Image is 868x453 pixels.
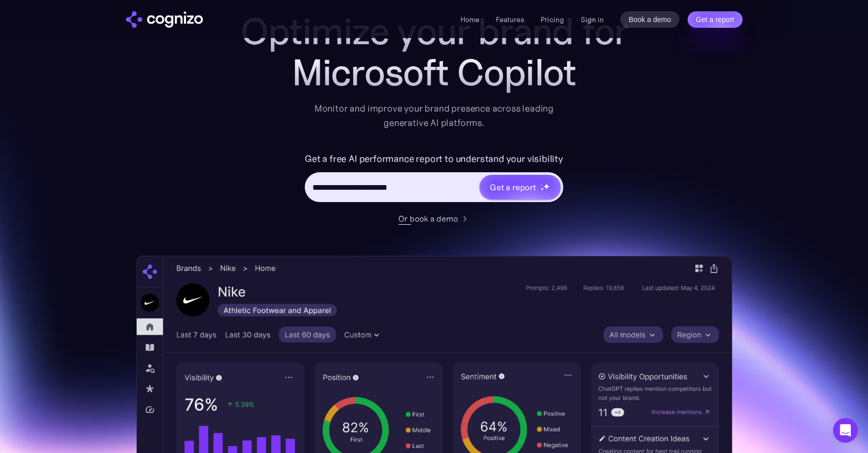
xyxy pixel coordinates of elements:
[581,13,604,26] a: Sign in
[126,11,203,28] a: home
[305,151,563,167] label: Get a free AI performance report to understand your visibility
[398,212,470,225] a: Or book a demo
[541,184,542,185] img: star
[460,15,479,24] a: Home
[229,52,640,93] div: Microsoft Copilot
[833,418,858,443] div: Open Intercom Messenger
[496,15,524,24] a: Features
[308,101,561,130] div: Monitor and improve your brand presence across leading generative AI platforms.
[541,15,564,24] a: Pricing
[620,11,679,28] a: Book a demo
[688,11,743,28] a: Get a report
[478,174,562,201] a: Get a reportstarstarstar
[126,11,203,28] img: cognizo logo
[490,181,536,193] div: Get a report
[398,212,458,225] div: Or book a demo
[543,183,550,190] img: star
[305,151,563,207] form: Hero URL Input Form
[541,187,544,191] img: star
